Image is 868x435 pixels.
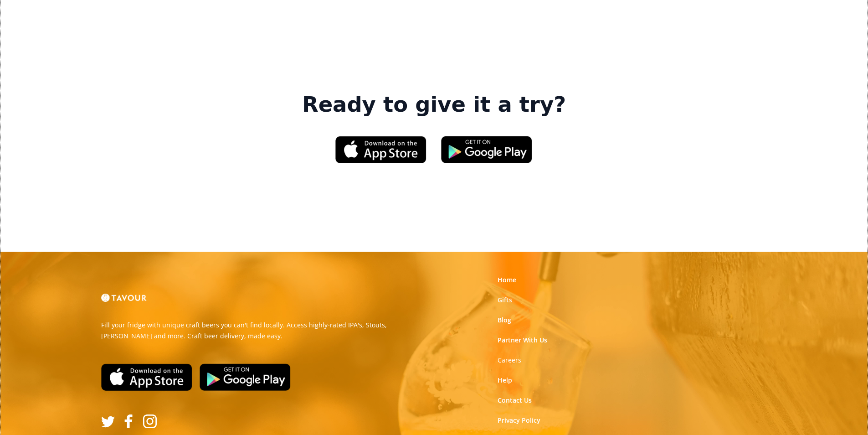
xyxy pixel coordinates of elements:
[498,416,540,425] a: Privacy Policy
[498,376,512,385] a: Help
[498,275,516,285] a: Home
[302,92,566,118] strong: Ready to give it a try?
[498,316,511,325] a: Blog
[498,356,521,365] a: Careers
[498,396,532,405] a: Contact Us
[498,295,512,305] a: Gifts
[498,336,547,345] a: Partner With Us
[101,320,427,342] p: Fill your fridge with unique craft beers you can't find locally. Access highly-rated IPA's, Stout...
